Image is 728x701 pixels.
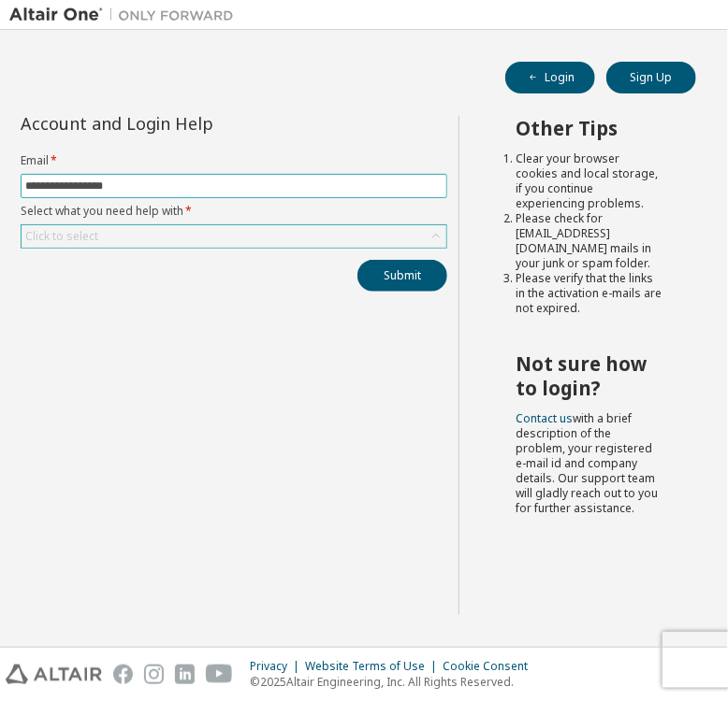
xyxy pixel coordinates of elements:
[25,229,98,244] div: Click to select
[22,225,446,248] div: Click to select
[250,674,539,690] p: © 2025 Altair Engineering, Inc. All Rights Reserved.
[144,665,164,684] img: instagram.svg
[516,116,662,140] h2: Other Tips
[250,659,305,674] div: Privacy
[113,665,133,684] img: facebook.svg
[6,665,102,684] img: altair_logo.svg
[516,271,662,316] li: Please verify that the links in the activation e-mails are not expired.
[206,665,233,684] img: youtube.svg
[516,151,662,211] li: Clear your browser cookies and local storage, if you continue experiencing problems.
[357,260,447,292] button: Submit
[21,153,447,168] label: Email
[516,410,573,426] a: Contact us
[21,204,447,219] label: Select what you need help with
[516,410,658,516] span: with a brief description of the problem, your registered e-mail id and company details. Our suppo...
[305,659,443,674] div: Website Terms of Use
[516,211,662,271] li: Please check for [EMAIL_ADDRESS][DOMAIN_NAME] mails in your junk or spam folder.
[9,6,243,24] img: Altair One
[516,351,662,401] h2: Not sure how to login?
[505,62,595,93] button: Login
[175,665,195,684] img: linkedin.svg
[606,62,696,93] button: Sign Up
[443,659,539,674] div: Cookie Consent
[21,116,362,131] div: Account and Login Help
